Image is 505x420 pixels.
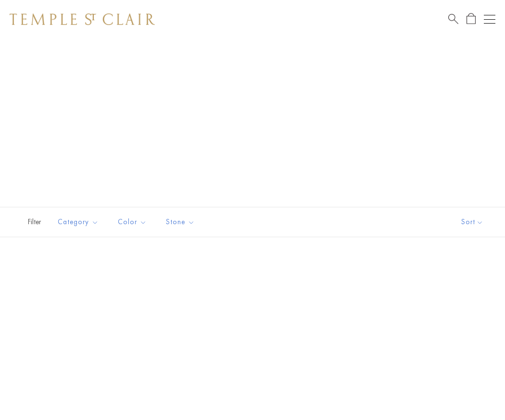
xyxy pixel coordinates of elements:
button: Stone [159,211,202,233]
button: Open navigation [484,13,495,25]
a: Search [448,13,458,25]
button: Category [50,211,106,233]
button: Show sort by [440,207,505,237]
span: Color [113,216,154,228]
span: Stone [161,216,202,228]
img: Temple St. Clair [10,13,155,25]
span: Category [53,216,106,228]
a: Open Shopping Bag [467,13,476,25]
button: Color [111,211,154,233]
